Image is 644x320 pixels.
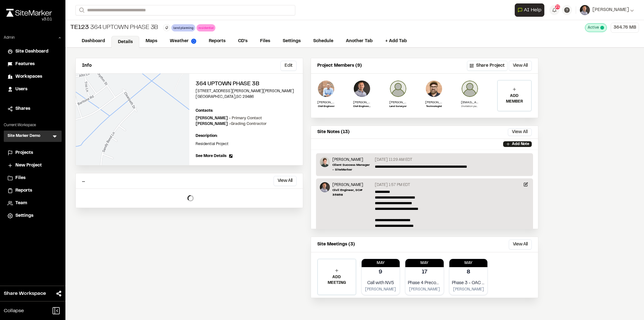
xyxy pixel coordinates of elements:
[422,268,427,277] p: 17
[353,80,371,98] img: Landon Messal
[15,105,30,112] span: Shares
[4,35,15,41] p: Admin
[280,61,297,71] button: Edit
[332,157,372,163] p: [PERSON_NAME]
[15,187,32,194] span: Reports
[425,80,443,98] img: Shaan Hurley
[171,24,195,31] div: land planning
[196,94,297,100] p: [GEOGRAPHIC_DATA] , SC 29486
[408,287,441,292] p: [PERSON_NAME]
[196,141,297,147] p: Residential Project
[75,35,111,47] a: Dashboard
[555,4,560,10] span: 21
[317,100,335,105] p: [PERSON_NAME]
[8,149,58,156] a: Projects
[549,5,559,15] button: 21
[515,3,544,17] button: Open AI Assistant
[375,157,412,163] p: [DATE] 11:29 AM EDT
[498,93,531,104] p: ADD MEMBER
[164,35,203,47] a: Weather
[364,287,397,292] p: [PERSON_NAME]
[592,7,629,14] span: [PERSON_NAME]
[389,80,407,98] img: Alan Gilbert
[332,188,372,197] p: Civil Engineer, SC# 35858
[405,260,444,266] p: May
[8,61,58,68] a: Features
[196,108,213,114] p: Contacts:
[307,35,340,47] a: Schedule
[375,182,410,188] p: [DATE] 1:57 PM EDT
[509,61,532,71] button: View All
[509,239,532,250] button: View All
[425,100,443,105] p: [PERSON_NAME]
[461,80,479,98] img: user_empty.png
[580,5,590,15] img: User
[8,48,58,55] a: Site Dashboard
[139,35,164,47] a: Maps
[196,153,226,159] span: See More Details
[461,100,479,105] p: [EMAIL_ADDRESS][DOMAIN_NAME]
[317,129,350,136] p: Site Notes (13)
[362,260,400,266] p: May
[274,176,297,186] button: View All
[8,175,58,182] a: Files
[197,24,216,31] div: residential
[254,35,276,47] a: Files
[15,200,27,207] span: Team
[196,121,267,127] p: [PERSON_NAME]
[8,162,58,169] a: New Project
[585,23,607,32] div: This project is active and counting against your active project count.
[75,5,87,15] button: Search
[515,3,547,17] div: Open AI Assistant
[6,17,52,22] div: Oh geez...please don't...
[317,62,362,69] p: Project Members (9)
[15,162,42,169] span: New Project
[4,122,62,128] p: Current Workspace
[588,25,599,31] span: Active
[600,26,604,30] span: This project is active and counting against your active project count.
[196,88,297,94] p: [STREET_ADDRESS][PERSON_NAME][PERSON_NAME]
[6,9,52,17] img: rebrand.png
[452,287,485,292] p: [PERSON_NAME]
[8,86,58,93] a: Users
[389,105,407,109] p: Land Surveyor
[15,212,33,219] span: Settings
[364,280,397,287] p: Call with NV5
[70,23,158,32] div: 364 Uptown Phase 3B
[196,115,262,121] p: [PERSON_NAME]
[8,105,58,112] a: Shares
[580,5,634,15] button: [PERSON_NAME]
[229,122,267,126] span: - Grading Contractor
[452,280,485,287] p: Phase 3 - OAC Meeting
[332,163,372,172] p: Client Success Manager - SiteMarker
[8,73,58,80] a: Workspaces
[508,128,532,136] button: View All
[332,182,372,188] p: [PERSON_NAME]
[15,73,42,80] span: Workspaces
[389,100,407,105] p: [PERSON_NAME]
[408,280,441,287] p: Phase 4 Precon meeting
[8,187,58,194] a: Reports
[353,105,371,109] p: Civil Engineer, SC# 35858
[15,149,33,156] span: Projects
[353,100,371,105] p: [PERSON_NAME]
[467,61,508,71] button: Share Project
[8,133,40,139] h3: Site Marker Demo
[611,23,639,33] div: 364.76 MB
[15,48,48,55] span: Site Dashboard
[229,117,262,120] span: - Primary Contact
[111,36,139,48] a: Details
[232,35,254,47] a: CD's
[449,260,488,266] p: May
[8,212,58,219] a: Settings
[524,6,541,14] span: AI Help
[8,200,58,207] a: Team
[15,175,25,182] span: Files
[317,105,335,109] p: Civil Engineer
[467,268,470,277] p: 8
[4,307,24,315] span: Collapse
[340,35,379,47] a: Another Tab
[15,61,35,68] span: Features
[379,268,382,277] p: 9
[4,290,46,297] span: Share Workspace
